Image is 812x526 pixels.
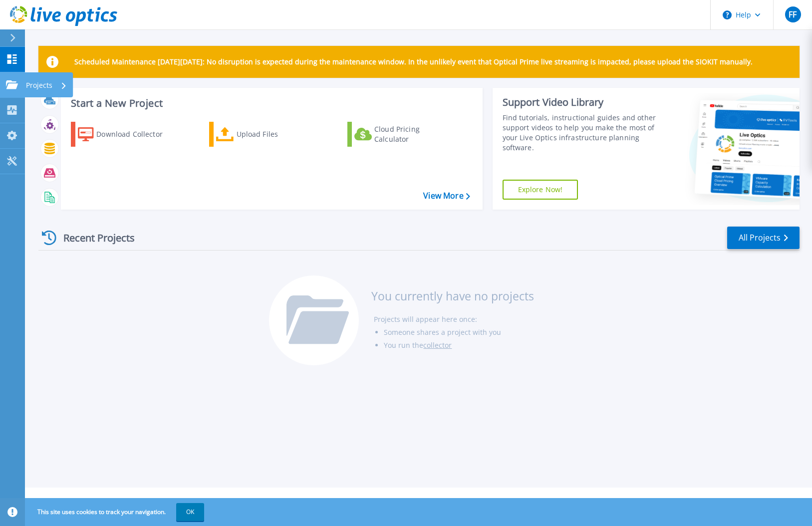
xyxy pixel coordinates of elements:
[423,340,452,350] a: collector
[503,180,578,200] a: Explore Now!
[503,96,657,109] div: Support Video Library
[38,226,148,250] div: Recent Projects
[347,122,459,147] a: Cloud Pricing Calculator
[374,313,534,326] li: Projects will appear here once:
[237,124,316,144] div: Upload Files
[71,122,182,147] a: Download Collector
[27,503,204,521] span: This site uses cookies to track your navigation.
[423,191,470,201] a: View More
[96,124,176,144] div: Download Collector
[71,98,470,109] h3: Start a New Project
[209,122,320,147] a: Upload Files
[384,339,534,352] li: You run the
[789,10,797,18] span: FF
[74,58,753,66] p: Scheduled Maintenance [DATE][DATE]: No disruption is expected during the maintenance window. In t...
[371,290,534,301] h3: You currently have no projects
[727,227,800,249] a: All Projects
[503,113,657,153] div: Find tutorials, instructional guides and other support videos to help you make the most of your L...
[384,326,534,339] li: Someone shares a project with you
[176,503,204,521] button: OK
[374,124,454,144] div: Cloud Pricing Calculator
[26,72,52,98] p: Projects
